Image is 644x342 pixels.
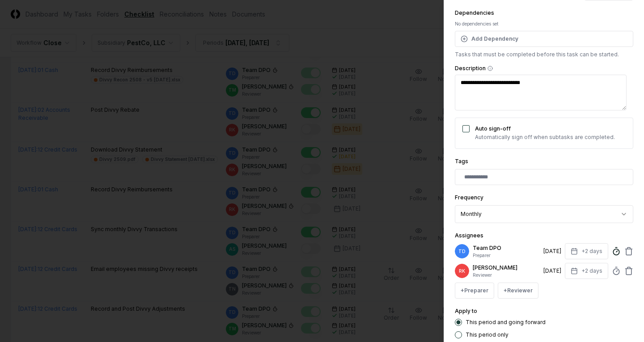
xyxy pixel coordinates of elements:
[565,243,608,259] button: +2 days
[459,268,465,274] span: RK
[455,283,494,299] button: +Preparer
[475,133,615,141] p: Automatically sign off when subtasks are completed.
[498,283,538,299] button: +Reviewer
[473,244,540,252] p: Team DPO
[455,9,494,16] label: Dependencies
[565,263,608,279] button: +2 days
[455,158,468,165] label: Tags
[455,51,633,59] p: Tasks that must be completed before this task can be started.
[458,248,466,255] span: TD
[455,66,633,71] label: Description
[543,267,561,275] div: [DATE]
[473,264,540,272] p: [PERSON_NAME]
[475,125,511,132] label: Auto sign-off
[473,272,540,279] p: Reviewer
[455,194,483,201] label: Frequency
[455,232,483,239] label: Assignees
[543,247,561,255] div: [DATE]
[455,31,633,47] button: Add Dependency
[466,320,546,325] label: This period and going forward
[455,308,477,314] label: Apply to
[466,332,508,338] label: This period only
[487,66,493,71] button: Description
[455,21,633,27] div: No dependencies set
[473,252,540,259] p: Preparer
